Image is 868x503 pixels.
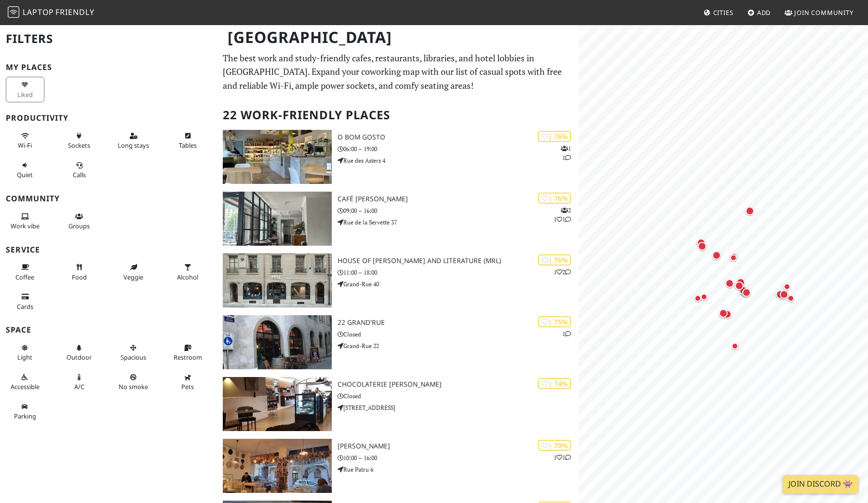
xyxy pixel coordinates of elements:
[74,382,84,391] span: Air conditioned
[744,205,756,217] div: Map marker
[60,259,99,285] button: Food
[723,277,736,290] div: Map marker
[67,353,92,362] span: Outdoor area
[17,170,33,179] span: Quiet
[338,442,579,450] h3: [PERSON_NAME]
[538,316,571,327] div: | 75%
[728,252,739,264] div: Map marker
[338,403,579,412] p: [STREET_ADDRESS]
[733,279,746,292] div: Map marker
[177,273,198,281] span: Alcohol
[119,382,148,391] span: Smoke free
[338,144,579,154] p: 06:00 – 19:00
[6,128,44,154] button: Wi-Fi
[338,206,579,215] p: 09:00 – 16:00
[15,273,34,281] span: Coffee
[778,288,790,301] div: Map marker
[729,340,741,352] div: Map marker
[174,353,202,362] span: Restroom
[223,253,332,307] img: House of Rousseau and Literature (MRL)
[554,453,571,462] p: 1 1
[223,51,573,93] p: The best work and study-friendly cafes, restaurants, libraries, and hotel lobbies in [GEOGRAPHIC_...
[338,195,579,203] h3: Café [PERSON_NAME]
[6,24,211,54] h2: Filters
[692,293,704,304] div: Map marker
[6,63,211,72] h3: My Places
[734,276,747,289] div: Map marker
[6,340,44,365] button: Light
[217,315,579,369] a: 22 grand'rue | 75% 1 22 grand'rue Closed Grand-Rue 22
[695,237,707,249] div: Map marker
[11,222,40,230] span: People working
[338,330,579,339] p: Closed
[721,308,733,321] div: Map marker
[538,193,571,204] div: | 76%
[338,319,579,327] h3: 22 grand'rue
[55,7,94,17] span: Friendly
[123,273,143,281] span: Veggie
[8,6,19,18] img: LaptopFriendly
[562,329,571,338] p: 1
[114,369,153,395] button: No smoke
[23,7,54,17] span: Laptop
[217,377,579,431] a: Chocolaterie Philippe Pascoët | 74% Chocolaterie [PERSON_NAME] Closed [STREET_ADDRESS]
[744,4,775,21] a: Add
[338,268,579,277] p: 11:00 – 18:00
[14,412,36,420] span: Parking
[338,391,579,401] p: Closed
[68,222,90,230] span: Group tables
[6,194,211,203] h3: Community
[794,8,854,17] span: Join Community
[169,259,207,285] button: Alcohol
[554,267,571,277] p: 1 2
[114,128,153,154] button: Long stays
[757,8,771,17] span: Add
[338,380,579,389] h3: Chocolaterie [PERSON_NAME]
[710,249,723,262] div: Map marker
[17,353,32,362] span: Natural light
[114,259,153,285] button: Veggie
[60,157,99,183] button: Calls
[6,245,211,254] h3: Service
[223,100,573,130] h2: 22 Work-Friendly Places
[60,369,99,395] button: A/C
[181,382,194,391] span: Pet friendly
[538,254,571,265] div: | 76%
[785,293,797,304] div: Map marker
[696,240,708,252] div: Map marker
[223,315,332,369] img: 22 grand'rue
[60,340,99,365] button: Outdoor
[554,206,571,224] p: 2 1 1
[121,353,146,362] span: Spacious
[217,130,579,184] a: O Bom Gosto | 76% 11 O Bom Gosto 06:00 – 19:00 Rue des Asters 4
[60,128,99,154] button: Sockets
[338,341,579,350] p: Grand-Rue 22
[338,156,579,165] p: Rue des Asters 4
[338,453,579,462] p: 10:00 – 16:00
[698,291,710,303] div: Map marker
[783,475,858,493] a: Join Discord 👾
[220,24,577,51] h1: [GEOGRAPHIC_DATA]
[538,131,571,142] div: | 76%
[169,128,207,154] button: Tables
[223,130,332,184] img: O Bom Gosto
[179,141,197,150] span: Work-friendly tables
[338,257,579,265] h3: House of [PERSON_NAME] and Literature (MRL)
[18,141,32,150] span: Stable Wi-Fi
[17,302,33,311] span: Credit cards
[73,170,86,179] span: Video/audio calls
[781,281,793,293] div: Map marker
[223,192,332,246] img: Café Bourdon
[700,4,737,21] a: Cities
[217,192,579,246] a: Café Bourdon | 76% 211 Café [PERSON_NAME] 09:00 – 16:00 Rue de la Servette 37
[60,209,99,234] button: Groups
[169,340,207,365] button: Restroom
[6,325,211,335] h3: Space
[169,369,207,395] button: Pets
[737,284,750,297] div: Map marker
[114,340,153,365] button: Spacious
[6,399,44,424] button: Parking
[338,465,579,474] p: Rue Patru 6
[68,141,90,150] span: Power sockets
[774,288,787,301] div: Map marker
